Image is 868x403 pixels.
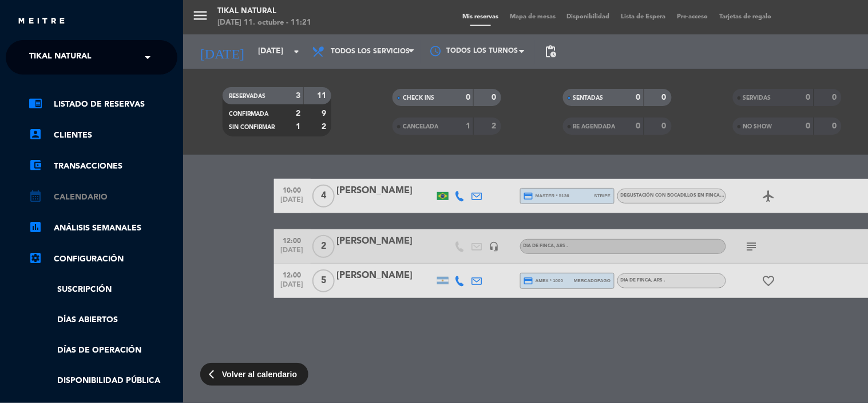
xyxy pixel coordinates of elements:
a: Días abiertos [29,314,177,327]
i: assessment [29,220,42,234]
a: Disponibilidad pública [29,374,177,388]
a: Días de Operación [29,344,177,357]
i: account_box [29,127,42,141]
a: Suscripción [29,283,177,296]
i: settings_applications [29,251,42,265]
a: assessmentANÁLISIS SEMANALES [29,221,177,235]
img: MEITRE [17,17,66,26]
i: calendar_month [29,189,42,203]
span: Volver al calendario [222,368,297,381]
span: arrow_back_ios [209,369,219,379]
span: Tikal Natural [29,45,92,69]
a: account_boxClientes [29,128,177,142]
i: chrome_reader_mode [29,96,42,110]
a: account_balance_walletTransacciones [29,159,177,173]
a: Configuración [29,252,177,266]
i: account_balance_wallet [29,158,42,172]
a: chrome_reader_modeListado de Reservas [29,97,177,111]
a: calendar_monthCalendario [29,190,177,204]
